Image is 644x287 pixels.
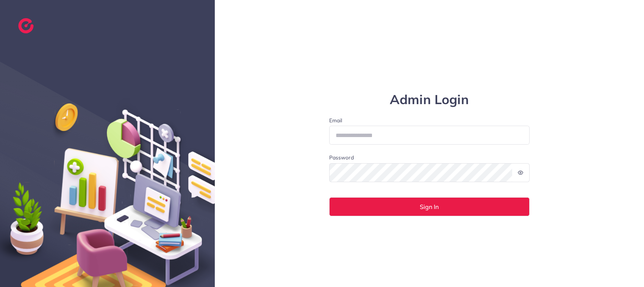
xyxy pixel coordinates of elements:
label: Password [329,154,354,161]
label: Email [329,117,530,124]
h1: Admin Login [329,92,530,108]
button: Sign In [329,197,530,216]
span: Sign In [420,204,439,210]
img: logo [18,18,34,33]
